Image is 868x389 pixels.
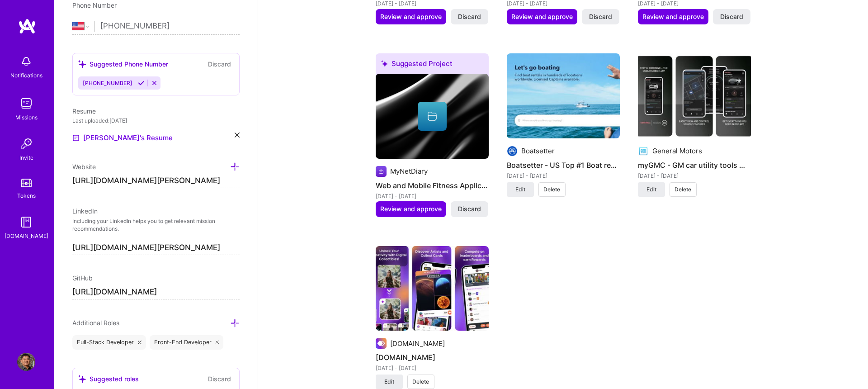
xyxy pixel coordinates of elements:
[10,71,42,80] div: Notifications
[15,113,38,122] div: Missions
[72,133,173,143] a: [PERSON_NAME]'s Resume
[78,60,86,68] i: icon SuggestedTeams
[412,378,429,386] span: Delete
[151,80,158,86] i: Reject
[72,163,96,171] span: Website
[376,351,489,363] h4: [DOMAIN_NAME]
[5,231,48,241] div: [DOMAIN_NAME]
[17,191,36,200] div: Tokens
[138,80,145,86] i: Accept
[72,335,146,350] div: Full-Stack Developer
[150,335,224,350] div: Front-End Developer
[376,180,489,191] h4: Web and Mobile Fitness Application Development
[72,116,240,125] div: Last uploaded: [DATE]
[521,146,555,156] div: Boatsetter
[720,12,743,21] span: Discard
[138,341,142,344] i: icon Close
[507,159,620,171] h4: Boatsetter - US Top #1 Boat rental platform - Airbnb for boats
[72,218,240,233] p: Including your LinkedIn helps you to get relevant mission recommendations.
[205,59,234,69] button: Discard
[390,166,428,176] div: MyNetDiary
[380,204,442,213] span: Review and approve
[100,13,240,39] input: +1 (000) 000-0000
[652,146,702,156] div: General Motors
[376,246,489,331] img: Revel.xyz
[384,378,394,386] span: Edit
[507,171,620,180] div: [DATE] - [DATE]
[675,185,691,194] span: Delete
[17,213,35,231] img: guide book
[507,146,518,157] img: Company logo
[511,12,573,21] span: Review and approve
[72,207,98,215] span: LinkedIn
[19,153,33,162] div: Invite
[72,107,96,115] span: Resume
[390,339,445,348] div: [DOMAIN_NAME]
[376,191,489,201] div: [DATE] - [DATE]
[638,146,649,157] img: Company logo
[376,53,489,77] div: Suggested Project
[72,274,93,282] span: GitHub
[376,74,489,159] img: cover
[638,171,751,180] div: [DATE] - [DATE]
[646,185,656,194] span: Edit
[507,53,620,138] img: Boatsetter - US Top #1 Boat rental platform - Airbnb for boats
[78,59,168,69] div: Suggested Phone Number
[18,18,36,34] img: logo
[380,12,442,21] span: Review and approve
[638,53,751,138] img: myGMC - GM car utility tools mobile application development
[78,374,139,384] div: Suggested roles
[376,363,489,373] div: [DATE] - [DATE]
[72,134,80,142] img: Resume
[515,185,525,194] span: Edit
[72,319,119,327] span: Additional Roles
[205,374,234,384] button: Discard
[72,1,117,9] span: Phone Number
[83,80,132,86] span: [PHONE_NUMBER]
[78,375,86,383] i: icon SuggestedTeams
[72,174,240,188] input: http://...
[376,166,387,177] img: Company logo
[589,12,612,21] span: Discard
[21,179,32,187] img: tokens
[543,185,560,194] span: Delete
[638,159,751,171] h4: myGMC - GM car utility tools mobile application development
[17,353,35,371] img: User Avatar
[17,135,35,153] img: Invite
[642,12,704,21] span: Review and approve
[216,341,219,344] i: icon Close
[235,133,240,138] i: icon Close
[458,204,481,213] span: Discard
[458,12,481,21] span: Discard
[17,95,35,113] img: teamwork
[376,338,387,349] img: Company logo
[381,60,388,67] i: icon SuggestedTeams
[17,52,35,71] img: bell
